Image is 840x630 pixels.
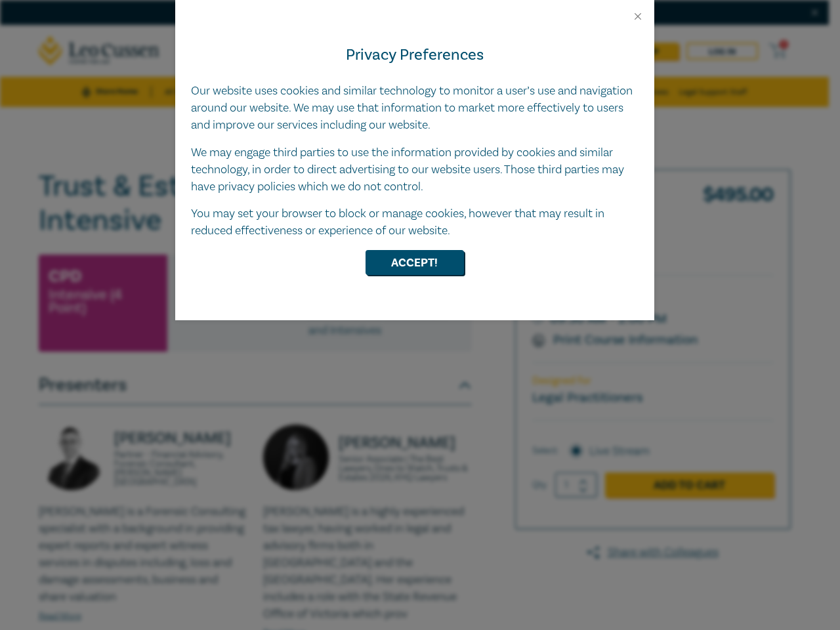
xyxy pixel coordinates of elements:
[191,144,639,196] p: We may engage third parties to use the information provided by cookies and similar technology, in...
[366,250,464,275] button: Accept!
[191,43,639,67] h4: Privacy Preferences
[191,205,639,240] p: You may set your browser to block or manage cookies, however that may result in reduced effective...
[191,83,639,134] p: Our website uses cookies and similar technology to monitor a user’s use and navigation around our...
[632,10,644,22] button: Close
